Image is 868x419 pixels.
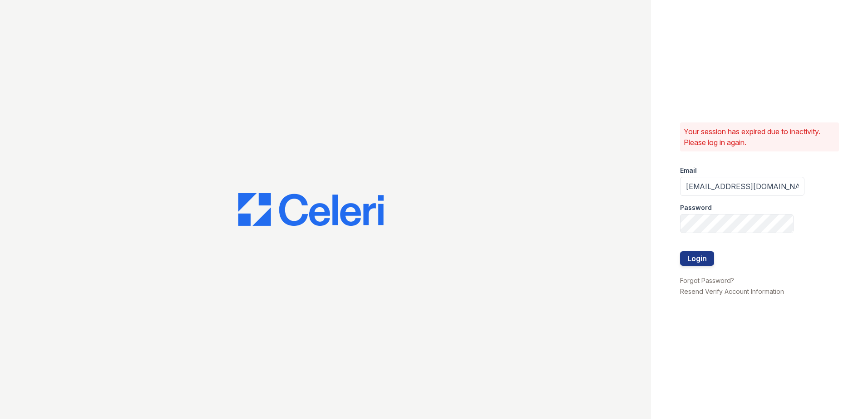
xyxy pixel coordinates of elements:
[680,166,697,175] label: Email
[684,126,835,148] p: Your session has expired due to inactivity. Please log in again.
[680,277,734,284] a: Forgot Password?
[680,203,712,212] label: Password
[680,287,784,295] a: Resend Verify Account Information
[680,251,714,266] button: Login
[238,193,384,226] img: CE_Logo_Blue-a8612792a0a2168367f1c8372b55b34899dd931a85d93a1a3d3e32e68fde9ad4.png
